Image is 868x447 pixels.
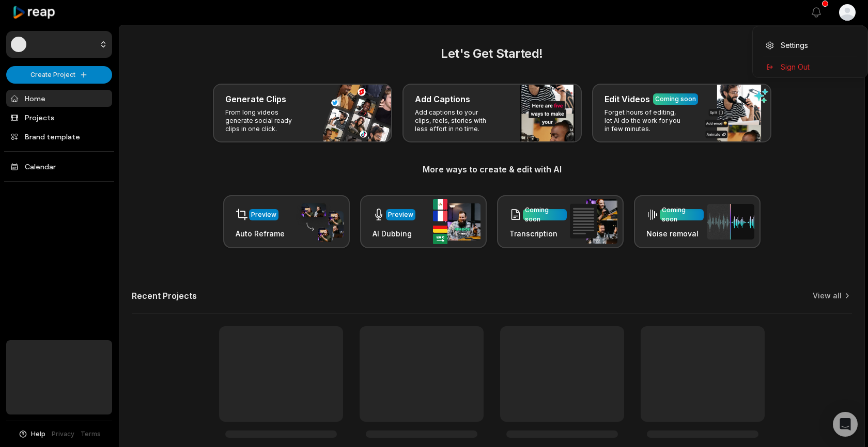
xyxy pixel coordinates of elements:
[52,429,74,439] a: Privacy
[6,128,112,145] a: Brand template
[388,210,413,219] div: Preview
[6,109,112,126] a: Projects
[225,108,305,133] p: From long videos generate social ready clips in one click.
[570,199,617,244] img: transcription.png
[605,108,685,133] p: Forget hours of editing, let AI do the work for you in few minutes.
[296,202,344,242] img: auto_reframe.png
[6,90,112,107] a: Home
[525,205,565,224] div: Coming soon
[415,108,495,133] p: Add captions to your clips, reels, stories with less effort in no time.
[132,291,197,301] h2: Recent Projects
[6,158,112,175] a: Calendar
[81,429,101,439] a: Terms
[251,210,276,219] div: Preview
[31,429,45,439] span: Help
[833,412,858,437] div: Open Intercom Messenger
[662,205,702,224] div: Coming soon
[646,228,704,239] h3: Noise removal
[655,94,696,104] div: Coming soon
[225,93,286,105] h3: Generate Clips
[373,228,415,239] h3: AI Dubbing
[781,61,810,72] span: Sign Out
[415,93,470,105] h3: Add Captions
[509,228,567,239] h3: Transcription
[6,66,112,84] button: Create Project
[236,228,285,239] h3: Auto Reframe
[132,163,852,175] h3: More ways to create & edit with AI
[433,199,481,244] img: ai_dubbing.png
[707,204,754,240] img: noise_removal.png
[813,291,842,301] a: View all
[781,40,808,51] span: Settings
[605,93,650,105] h3: Edit Videos
[132,44,852,63] h2: Let's Get Started!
